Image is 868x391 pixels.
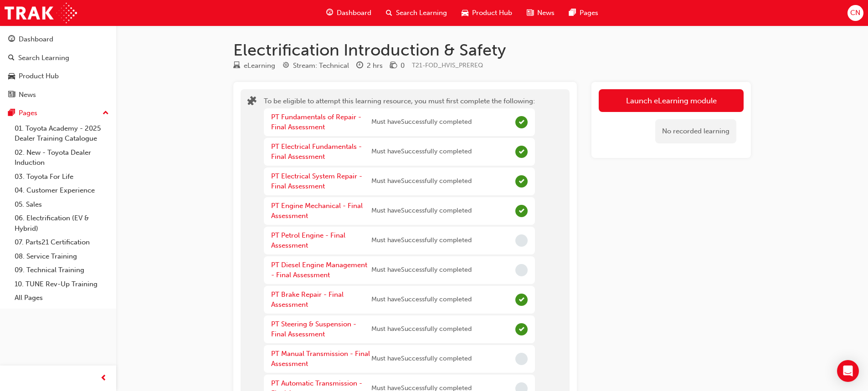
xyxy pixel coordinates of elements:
[19,90,36,100] div: News
[103,107,109,119] span: up-icon
[11,183,113,198] a: 04. Customer Experience
[271,290,344,309] a: PT Brake Repair - Final Assessment
[11,146,113,170] a: 02. New - Toyota Dealer Induction
[837,360,859,382] div: Open Intercom Messenger
[515,205,528,217] span: Complete
[386,7,392,19] span: search-icon
[271,320,356,339] a: PT Steering & Suspension - Final Assessment
[233,40,751,60] h1: Electrification Introduction & Safety
[19,34,53,45] div: Dashboard
[247,97,257,107] span: puzzle-icon
[515,175,528,188] span: Complete
[233,62,240,70] span: learningResourceType_ELEARNING-icon
[4,105,113,122] button: Pages
[271,231,345,250] a: PT Petrol Engine - Final Assessment
[319,4,379,22] a: guage-iconDashboard
[371,176,472,187] span: Must have Successfully completed
[356,62,363,70] span: clock-icon
[11,170,113,184] a: 03. Toyota For Life
[367,61,383,71] div: 2 hrs
[11,249,113,264] a: 08. Service Training
[271,350,370,368] a: PT Manual Transmission - Final Assessment
[11,211,113,235] a: 06. Electrification (EV & Hybrid)
[371,265,472,275] span: Must have Successfully completed
[519,4,562,22] a: news-iconNews
[655,119,736,143] div: No recorded learning
[356,60,383,71] div: Duration
[4,50,113,66] a: Search Learning
[11,291,113,305] a: All Pages
[11,122,113,146] a: 01. Toyota Academy - 2025 Dealer Training Catalogue
[850,8,860,18] span: CN
[371,235,472,246] span: Must have Successfully completed
[537,8,555,18] span: News
[401,61,405,71] div: 0
[337,8,371,18] span: Dashboard
[19,71,59,81] div: Product Hub
[390,62,397,70] span: money-icon
[271,202,363,220] a: PT Engine Mechanical - Final Assessment
[271,142,362,161] a: PT Electrical Fundamentals - Final Assessment
[371,295,472,305] span: Must have Successfully completed
[562,4,606,22] a: pages-iconPages
[515,264,528,276] span: Incomplete
[379,4,454,22] a: search-iconSearch Learning
[18,53,69,63] div: Search Learning
[8,72,15,81] span: car-icon
[293,61,349,71] div: Stream: Technical
[4,68,113,85] a: Product Hub
[11,235,113,249] a: 07. Parts21 Certification
[569,7,576,19] span: pages-icon
[371,117,472,127] span: Must have Successfully completed
[271,261,367,279] a: PT Diesel Engine Management - Final Assessment
[371,354,472,364] span: Must have Successfully completed
[515,323,528,335] span: Complete
[371,147,472,157] span: Must have Successfully completed
[847,5,863,21] button: CN
[515,294,528,306] span: Complete
[8,91,15,99] span: news-icon
[580,8,598,18] span: Pages
[271,172,362,191] a: PT Electrical System Repair - Final Assessment
[599,89,744,112] button: Launch eLearning module
[282,62,289,70] span: target-icon
[412,61,483,69] span: Learning resource code
[515,234,528,247] span: Incomplete
[4,29,113,105] button: DashboardSearch LearningProduct HubNews
[282,60,349,71] div: Stream
[100,373,107,384] span: prev-icon
[472,8,512,18] span: Product Hub
[371,206,472,216] span: Must have Successfully completed
[8,54,15,62] span: search-icon
[19,108,37,118] div: Pages
[396,8,447,18] span: Search Learning
[462,7,468,19] span: car-icon
[11,198,113,212] a: 05. Sales
[326,7,333,19] span: guage-icon
[271,113,361,132] a: PT Fundamentals of Repair - Final Assessment
[390,60,405,71] div: Price
[4,31,113,48] a: Dashboard
[5,3,77,23] img: Trak
[527,7,534,19] span: news-icon
[8,109,15,117] span: pages-icon
[4,86,113,103] a: News
[8,36,15,44] span: guage-icon
[515,146,528,158] span: Complete
[454,4,519,22] a: car-iconProduct Hub
[244,61,275,71] div: eLearning
[11,263,113,277] a: 09. Technical Training
[233,60,275,71] div: Type
[371,324,472,335] span: Must have Successfully completed
[11,277,113,291] a: 10. TUNE Rev-Up Training
[515,116,528,128] span: Complete
[515,353,528,365] span: Incomplete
